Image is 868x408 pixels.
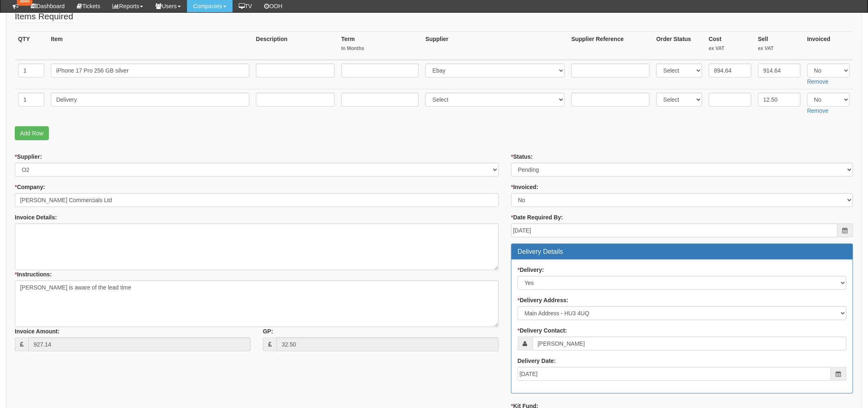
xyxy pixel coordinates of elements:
[15,280,499,327] textarea: [PERSON_NAME] is aware of the lead time
[807,78,829,85] a: Remove
[15,153,42,161] label: Supplier:
[804,31,853,60] th: Invoiced
[253,31,338,60] th: Description
[511,153,533,161] label: Status:
[518,266,544,274] label: Delivery:
[15,183,45,191] label: Company:
[518,248,847,255] h3: Delivery Details
[758,45,801,52] small: ex VAT
[518,357,556,365] label: Delivery Date:
[48,31,253,60] th: Item
[338,31,422,60] th: Term
[15,10,73,23] legend: Items Required
[263,327,273,335] label: GP:
[511,183,539,191] label: Invoiced:
[518,296,569,304] label: Delivery Address:
[511,213,563,221] label: Date Required By:
[807,107,829,114] a: Remove
[341,45,419,52] small: In Months
[518,326,567,335] label: Delivery Contact:
[15,213,57,221] label: Invoice Details:
[15,327,59,335] label: Invoice Amount:
[755,31,804,60] th: Sell
[568,31,653,60] th: Supplier Reference
[422,31,568,60] th: Supplier
[709,45,752,52] small: ex VAT
[15,31,48,60] th: QTY
[653,31,706,60] th: Order Status
[15,126,49,140] a: Add Row
[706,31,755,60] th: Cost
[15,270,52,278] label: Instructions:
